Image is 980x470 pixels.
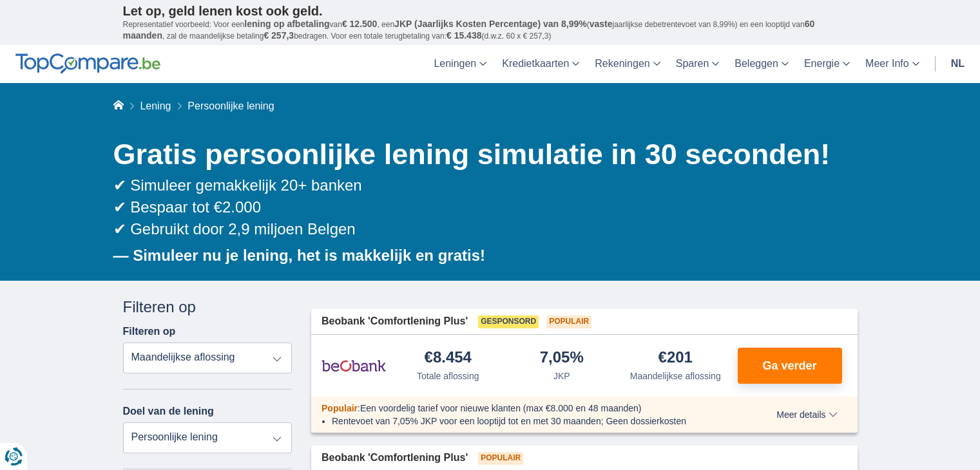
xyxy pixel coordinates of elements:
a: Meer Info [858,45,927,83]
a: Rekeningen [587,45,668,83]
p: Let op, geld lenen kost ook geld. [123,3,858,19]
a: Beleggen [727,45,796,83]
span: Meer details [776,410,837,419]
b: — Simuleer nu je lening, het is makkelijk en gratis! [113,247,486,264]
a: Lening [140,100,171,111]
span: € 257,3 [264,30,294,41]
span: Populair [546,315,591,328]
span: € 12.500 [342,19,378,29]
div: ✔ Simuleer gemakkelijk 20+ banken ✔ Bespaar tot €2.000 ✔ Gebruikt door 2,9 miljoen Belgen [113,174,858,241]
button: Ga verder [738,348,842,384]
span: lening op afbetaling [244,19,329,29]
a: Energie [796,45,858,83]
h1: Gratis persoonlijke lening simulatie in 30 seconden! [113,135,858,174]
span: Een voordelig tarief voor nieuwe klanten (max €8.000 en 48 maanden) [360,403,642,413]
img: TopCompare [15,53,160,74]
div: : [311,402,740,415]
span: vaste [590,19,613,29]
a: Leningen [426,45,494,83]
li: Rentevoet van 7,05% JKP voor een looptijd tot en met 30 maanden; Geen dossierkosten [332,415,729,428]
div: Maandelijkse aflossing [630,370,721,382]
span: 60 maanden [123,19,815,41]
span: Populair [478,452,523,465]
span: JKP (Jaarlijks Kosten Percentage) van 8,99% [394,19,587,29]
span: Ga verder [762,360,816,371]
span: Beobank 'Comfortlening Plus' [322,314,468,329]
div: Totale aflossing [417,370,479,382]
div: JKP [553,370,570,382]
button: Meer details [767,409,847,420]
label: Doel van de lening [123,406,214,417]
a: Kredietkaarten [494,45,587,83]
a: nl [943,45,972,83]
label: Filteren op [123,326,176,337]
div: €201 [658,350,693,367]
p: Representatief voorbeeld: Voor een van , een ( jaarlijkse debetrentevoet van 8,99%) en een loopti... [123,19,858,42]
span: Populair [322,403,358,413]
span: Persoonlijke lening [187,100,274,111]
img: product.pl.alt Beobank [322,350,386,382]
span: Gesponsord [478,315,539,328]
div: €8.454 [425,350,472,367]
a: Sparen [668,45,727,83]
a: Home [113,100,124,111]
span: € 15.438 [447,30,482,41]
div: Filteren op [123,296,293,318]
div: 7,05% [540,350,584,367]
span: Beobank 'Comfortlening Plus' [322,451,468,465]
